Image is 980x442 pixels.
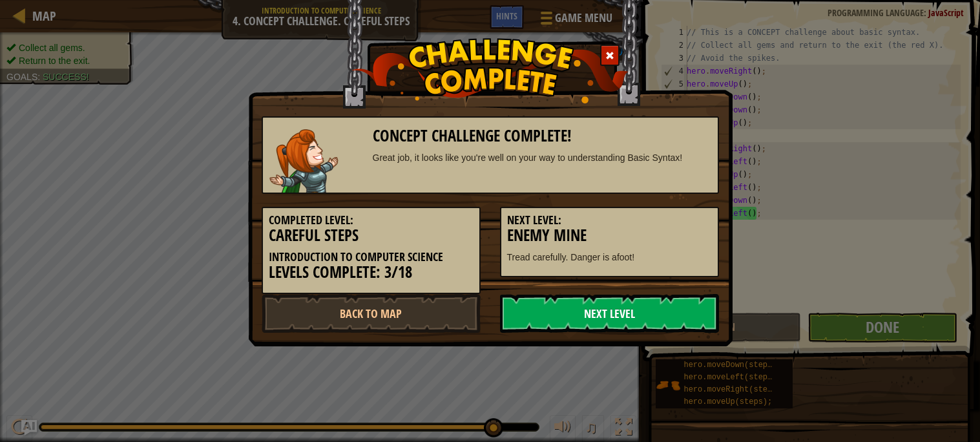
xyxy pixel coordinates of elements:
h3: Concept Challenge Complete! [373,127,712,145]
div: Great job, it looks like you're well on your way to understanding Basic Syntax! [373,151,712,164]
h5: Completed Level: [269,214,474,227]
a: Next Level [500,294,719,333]
h5: Next Level: [507,214,712,227]
img: captain.png [269,129,339,193]
h5: Introduction to Computer Science [269,251,474,264]
img: challenge_complete.png [351,38,629,103]
h3: Levels Complete: 3/18 [269,264,474,281]
h3: Careful Steps [269,227,474,244]
h3: Enemy Mine [507,227,712,244]
a: Back to Map [262,294,481,333]
p: Tread carefully. Danger is afoot! [507,251,712,264]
